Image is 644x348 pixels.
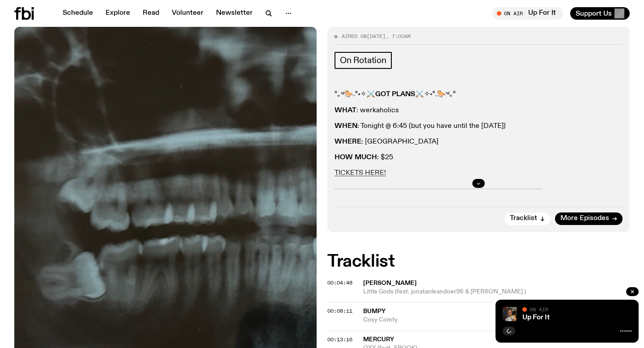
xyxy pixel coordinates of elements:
strong: MUCH [355,154,377,161]
p: : [GEOGRAPHIC_DATA] [335,138,623,146]
button: 00:13:16 [327,337,352,342]
h2: Tracklist [327,254,630,270]
a: Read [137,7,165,20]
a: Up For It [522,314,550,321]
a: Volunteer [166,7,209,20]
span: More Episodes [560,216,609,222]
button: Tracklist [504,212,551,225]
button: On AirUp For It [492,7,563,20]
span: [DATE] [367,33,386,40]
a: Schedule [57,7,98,20]
strong: GOT PLANS [375,91,415,98]
span: Tracklist [510,216,537,222]
span: On Air [530,306,548,312]
span: Bumpy [363,308,386,314]
strong: HOW [335,154,353,161]
p: : Tonight @ 6:45 (but you have until the [DATE]) [335,122,623,131]
span: , 7:00am [386,33,411,40]
span: [PERSON_NAME] [363,280,417,286]
strong: WHERE [335,138,361,145]
span: Mercury [363,336,394,343]
span: 00:04:48 [327,279,352,286]
span: Support Us [576,9,612,17]
a: On Rotation [335,52,392,69]
a: More Episodes [555,212,623,225]
strong: WHAT [335,107,356,114]
a: Explore [100,7,136,20]
span: Little Gods (feat. jonatanleandoer96 & [PERSON_NAME] ) [363,288,630,296]
span: Aired on [342,33,367,40]
span: On Rotation [340,55,386,65]
span: 00:08:11 [327,307,352,314]
a: Newsletter [211,7,258,20]
p: : $25 [335,153,623,162]
span: Cosy Comfy [363,316,551,324]
strong: WHEN [335,123,357,130]
button: 00:04:48 [327,280,352,285]
span: 00:13:16 [327,336,352,343]
p: : werkaholics [335,106,623,115]
p: °｡༄🐎.°˖✧⚔️ ⚔️✧˖°.🐎༄｡° [335,90,623,99]
button: Support Us [570,7,630,20]
button: 00:08:11 [327,309,352,314]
